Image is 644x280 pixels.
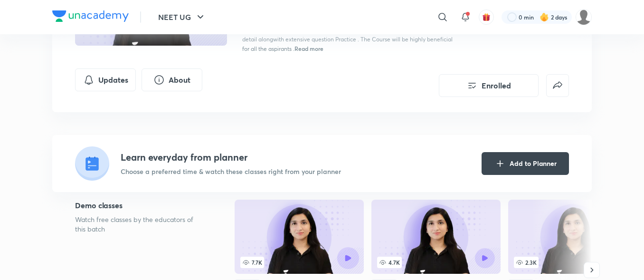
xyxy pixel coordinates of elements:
button: Add to Planner [482,152,569,175]
img: Tarmanjot Singh [576,9,592,25]
button: Enrolled [439,74,539,97]
img: Company Logo [52,10,129,22]
p: Choose a preferred time & watch these classes right from your planner [121,166,341,176]
button: avatar [479,10,494,25]
img: streak [540,12,549,22]
h4: Learn everyday from planner [121,150,341,164]
p: Watch free classes by the educators of this batch [75,215,204,234]
img: avatar [482,13,491,21]
span: 4.7K [377,257,402,268]
a: Company Logo [52,10,129,24]
button: About [142,68,202,91]
button: Updates [75,68,136,91]
button: NEET UG [152,8,212,27]
span: Read more [294,45,323,52]
span: 2.3K [514,257,539,268]
span: 7.7K [240,257,264,268]
span: In this Course Educator [PERSON_NAME] will cover the Unit Ionic Equilibrium in detail alongwith e... [242,26,453,52]
h5: Demo classes [75,200,204,211]
button: false [546,74,569,97]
